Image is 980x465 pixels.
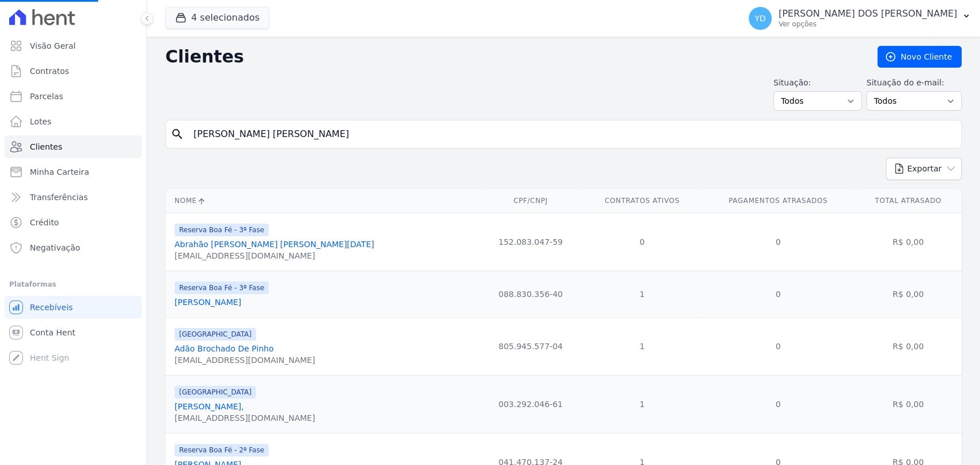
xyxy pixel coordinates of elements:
[30,141,62,153] span: Clientes
[30,242,80,253] span: Negativação
[175,282,269,294] span: Reserva Boa Fé - 3ª Fase
[479,213,583,271] td: 152.083.047-59
[175,328,256,341] span: [GEOGRAPHIC_DATA]
[479,189,583,213] th: CPF/CNPJ
[30,91,63,102] span: Parcelas
[739,2,980,34] button: YD [PERSON_NAME] DOS [PERSON_NAME] Ver opções
[877,46,962,68] a: Novo Cliente
[5,34,142,57] a: Visão Geral
[5,135,142,158] a: Clientes
[5,85,142,108] a: Parcelas
[30,327,75,338] span: Conta Hent
[702,213,854,271] td: 0
[702,189,854,213] th: Pagamentos Atrasados
[702,271,854,317] td: 0
[583,317,702,375] td: 1
[5,110,142,133] a: Lotes
[175,402,244,411] a: [PERSON_NAME],
[583,213,702,271] td: 0
[702,317,854,375] td: 0
[175,444,269,456] span: Reserva Boa Fé - 2ª Fase
[30,65,69,77] span: Contratos
[9,278,137,291] div: Plataformas
[165,189,479,213] th: Nome
[165,46,859,67] h2: Clientes
[175,298,241,307] a: [PERSON_NAME]
[886,158,962,180] button: Exportar
[773,77,862,89] label: Situação:
[175,354,315,366] div: [EMAIL_ADDRESS][DOMAIN_NAME]
[778,8,957,19] p: [PERSON_NAME] DOS [PERSON_NAME]
[5,186,142,209] a: Transferências
[30,40,76,52] span: Visão Geral
[30,192,88,203] span: Transferências
[30,166,89,178] span: Minha Carteira
[175,344,274,353] a: Adão Brochado De Pinho
[854,271,962,317] td: R$ 0,00
[171,127,184,141] i: search
[778,19,957,29] p: Ver opções
[30,116,52,127] span: Lotes
[854,213,962,271] td: R$ 0,00
[165,7,269,29] button: 4 selecionados
[30,217,59,228] span: Crédito
[866,77,962,89] label: Situação do e-mail:
[30,302,73,313] span: Recebíveis
[187,123,956,146] input: Buscar por nome, CPF ou e-mail
[583,189,702,213] th: Contratos Ativos
[175,250,374,261] div: [EMAIL_ADDRESS][DOMAIN_NAME]
[5,211,142,234] a: Crédito
[5,321,142,344] a: Conta Hent
[5,60,142,83] a: Contratos
[754,14,765,22] span: YD
[854,317,962,375] td: R$ 0,00
[854,189,962,213] th: Total Atrasado
[702,375,854,433] td: 0
[479,271,583,317] td: 088.830.356-40
[583,375,702,433] td: 1
[175,224,269,236] span: Reserva Boa Fé - 3ª Fase
[854,375,962,433] td: R$ 0,00
[5,236,142,259] a: Negativação
[583,271,702,317] td: 1
[5,296,142,319] a: Recebíveis
[479,317,583,375] td: 805.945.577-04
[175,412,315,424] div: [EMAIL_ADDRESS][DOMAIN_NAME]
[5,161,142,183] a: Minha Carteira
[479,375,583,433] td: 003.292.046-61
[175,386,256,398] span: [GEOGRAPHIC_DATA]
[175,240,374,249] a: Abrahão [PERSON_NAME] [PERSON_NAME][DATE]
